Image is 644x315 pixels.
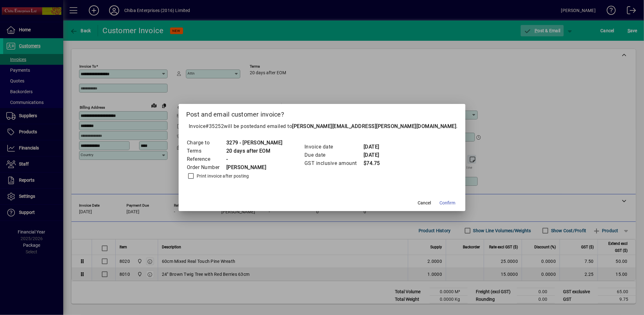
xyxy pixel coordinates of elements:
td: $74.75 [363,159,389,167]
button: Cancel [414,197,434,209]
td: GST inclusive amount [304,159,363,167]
span: Confirm [439,200,455,206]
h2: Post and email customer invoice? [179,104,465,122]
td: 3279 - [PERSON_NAME] [226,139,283,147]
td: Due date [304,151,363,159]
td: Terms [187,147,226,155]
span: Cancel [418,200,431,206]
td: 20 days after EOM [226,147,283,155]
span: and emailed to [257,123,457,129]
td: [DATE] [363,151,389,159]
td: Invoice date [304,143,363,151]
td: Order Number [187,163,226,172]
span: #35252 [206,123,224,129]
td: [PERSON_NAME] [226,163,283,172]
label: Print invoice after posting [195,173,249,179]
td: [DATE] [363,143,389,151]
td: Charge to [187,139,226,147]
button: Confirm [437,197,458,209]
td: - [226,155,283,163]
p: Invoice will be posted . [186,123,458,130]
td: Reference [187,155,226,163]
b: [PERSON_NAME][EMAIL_ADDRESS][PERSON_NAME][DOMAIN_NAME] [292,123,457,129]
